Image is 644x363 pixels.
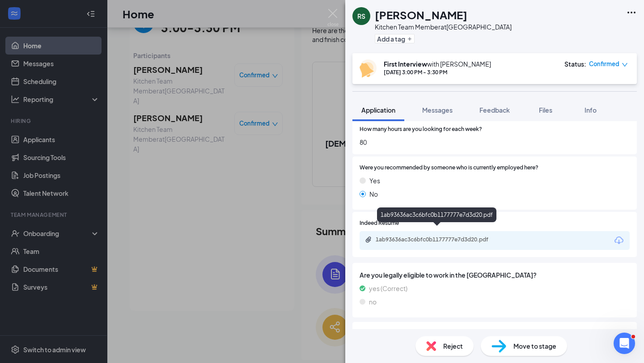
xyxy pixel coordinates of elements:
span: Were you recommended by someone who is currently employed here? [360,164,538,172]
span: No [369,189,378,199]
span: Are you legally eligible to work in the [GEOGRAPHIC_DATA]? [360,270,630,280]
span: Move to stage [513,341,556,351]
span: Confirmed [589,59,619,68]
span: Application [361,106,395,114]
h1: [PERSON_NAME] [375,7,467,22]
div: Kitchen Team Member at [GEOGRAPHIC_DATA] [375,22,512,31]
span: How many hours are you looking for each week? [360,125,482,134]
span: no [369,297,377,307]
div: 1ab93636ac3c6bfc0b1177777e7d3d20.pdf [376,236,501,243]
span: Indeed Resume [360,219,399,228]
div: Status : [564,59,586,68]
div: 1ab93636ac3c6bfc0b1177777e7d3d20.pdf [377,207,496,222]
span: Messages [422,106,453,114]
span: 80 [360,137,630,147]
span: yes (Correct) [369,283,407,293]
span: down [622,62,628,68]
span: Reject [443,341,463,351]
b: First Interview [384,60,427,68]
iframe: Intercom live chat [614,333,635,354]
svg: Plus [407,36,412,42]
span: Are you at least 18 years of age? [360,329,630,339]
div: RS [357,12,365,21]
svg: Ellipses [626,7,637,18]
a: Paperclip1ab93636ac3c6bfc0b1177777e7d3d20.pdf [365,236,510,245]
svg: Download [614,235,624,246]
div: [DATE] 3:00 PM - 3:30 PM [384,68,491,76]
span: Yes [369,176,380,186]
span: Feedback [479,106,510,114]
div: with [PERSON_NAME] [384,59,491,68]
svg: Paperclip [365,236,372,243]
span: Info [585,106,597,114]
button: PlusAdd a tag [375,34,415,43]
span: Files [539,106,552,114]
